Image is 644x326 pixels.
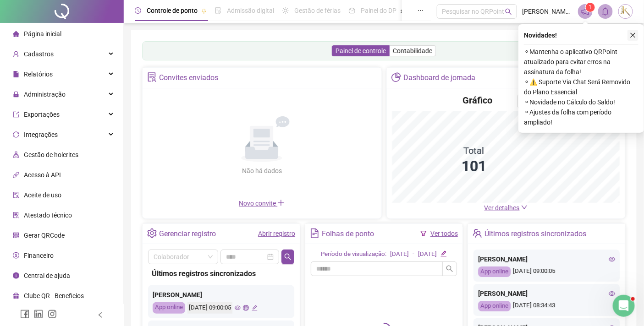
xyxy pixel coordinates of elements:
[24,171,61,179] span: Acesso à API
[48,310,57,319] span: instagram
[159,226,216,242] div: Gerenciar registro
[601,7,610,16] span: bell
[147,72,157,82] span: solution
[393,47,432,54] span: Contabilidade
[13,172,19,178] span: api
[484,204,528,212] a: Ver detalhes down
[24,151,78,158] span: Gestão de holerites
[349,7,355,14] span: dashboard
[478,266,511,277] div: App online
[97,312,104,318] span: left
[24,232,65,239] span: Gerar QRCode
[24,30,61,38] span: Página inicial
[215,7,221,14] span: file-done
[235,305,241,311] span: eye
[478,266,615,277] div: [DATE] 09:00:05
[418,250,437,259] div: [DATE]
[430,230,458,237] a: Ver todos
[418,7,424,14] span: ellipsis
[524,77,638,97] span: ⚬ ⚠️ Suporte Via Chat Será Removido do Plano Essencial
[13,272,19,279] span: info-circle
[153,290,290,300] div: [PERSON_NAME]
[524,30,557,40] span: Novidades !
[20,310,29,319] span: facebook
[13,51,19,57] span: user-add
[521,204,528,211] span: down
[13,212,19,218] span: solution
[484,204,520,212] span: Ver detalhes
[294,7,341,14] span: Gestão de férias
[524,107,638,127] span: ⚬ Ajustes da folha com período ampliado!
[13,152,19,158] span: apartment
[227,7,274,14] span: Admissão digital
[484,226,586,242] div: Últimos registros sincronizados
[284,253,292,261] span: search
[24,91,66,98] span: Administração
[135,7,141,14] span: clock-circle
[24,212,72,219] span: Atestado técnico
[252,305,258,311] span: edit
[336,47,386,54] span: Painel de controle
[159,70,218,86] div: Convites enviados
[440,250,446,256] span: edit
[420,230,427,237] span: filter
[24,252,54,259] span: Financeiro
[524,47,638,77] span: ⚬ Mantenha o aplicativo QRPoint atualizado para evitar erros na assinatura da folha!
[400,8,406,14] span: pushpin
[277,199,285,206] span: plus
[152,268,291,279] div: Últimos registros sincronizados
[13,192,19,198] span: audit
[24,131,58,138] span: Integrações
[24,50,54,58] span: Cadastros
[147,228,157,238] span: setting
[13,293,19,299] span: gift
[24,272,70,279] span: Central de ajuda
[586,3,595,12] sup: 1
[13,91,19,98] span: lock
[147,7,198,14] span: Controle de ponto
[13,232,19,239] span: qrcode
[413,250,414,259] div: -
[322,226,374,242] div: Folhas de ponto
[478,301,615,311] div: [DATE] 08:34:43
[310,228,319,238] span: file-text
[390,250,409,259] div: [DATE]
[13,131,19,138] span: sync
[523,6,572,16] span: [PERSON_NAME] - GRUPO JK
[478,301,511,311] div: App online
[446,265,453,272] span: search
[581,7,589,16] span: notification
[609,290,615,297] span: eye
[24,191,61,199] span: Aceite de uso
[258,230,295,237] a: Abrir registro
[630,32,636,38] span: close
[243,305,249,311] span: global
[13,31,19,37] span: home
[505,8,512,15] span: search
[239,200,285,207] span: Novo convite
[282,7,289,14] span: sun
[201,8,207,14] span: pushpin
[187,302,232,314] div: [DATE] 09:00:05
[589,4,592,11] span: 1
[391,72,401,82] span: pie-chart
[478,254,615,264] div: [PERSON_NAME]
[24,111,60,118] span: Exportações
[13,71,19,77] span: file
[24,292,84,299] span: Clube QR - Beneficios
[403,70,475,86] div: Dashboard de jornada
[153,302,185,314] div: App online
[220,166,304,176] div: Não há dados
[321,250,386,259] div: Período de visualização:
[13,111,19,118] span: export
[524,97,638,107] span: ⚬ Novidade no Cálculo do Saldo!
[13,252,19,259] span: dollar
[619,5,633,18] img: 75171
[609,256,615,262] span: eye
[462,94,492,107] h4: Gráfico
[473,228,482,238] span: team
[613,295,635,317] iframe: Intercom live chat
[361,7,396,14] span: Painel do DP
[34,310,43,319] span: linkedin
[24,71,53,78] span: Relatórios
